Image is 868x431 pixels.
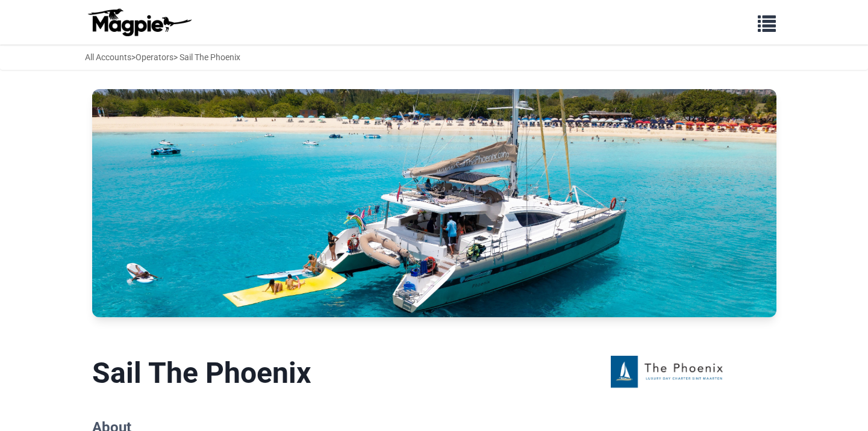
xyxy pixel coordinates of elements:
[136,52,173,62] a: Operators
[92,356,542,391] h1: Sail The Phoenix
[85,8,193,37] img: logo-ab69f6fb50320c5b225c76a69d11143b.png
[92,89,776,317] img: Sail The Phoenix banner
[611,356,726,394] img: Sail The Phoenix logo
[85,52,131,62] a: All Accounts
[85,51,240,64] div: > > Sail The Phoenix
